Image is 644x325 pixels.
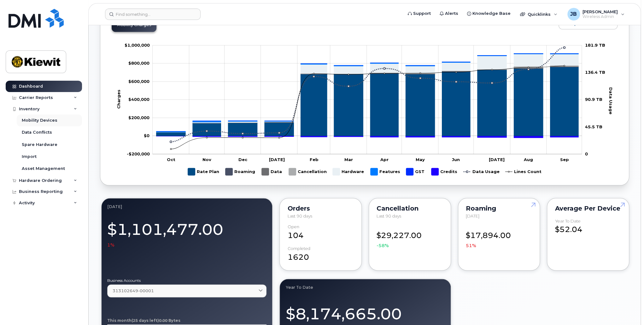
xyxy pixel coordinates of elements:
[132,318,159,323] tspan: (25 days left)
[285,298,445,325] div: $8,174,665.00
[377,224,443,249] div: $29,227.00
[380,157,388,162] tspan: Apr
[585,42,605,47] tspan: 181.9 TB
[332,165,364,178] g: Hardware
[287,246,354,263] div: 1620
[156,53,578,131] g: GST
[287,213,312,218] span: Last 90 days
[238,157,248,162] tspan: Dec
[585,151,588,156] tspan: 0
[188,165,541,178] g: Legend
[555,219,621,235] div: $52.04
[116,42,613,177] g: Chart
[463,165,499,178] g: Data Usage
[156,67,578,136] g: Rate Plan
[466,206,532,211] div: Roaming
[127,151,150,156] tspan: -$200,000
[560,157,569,162] tspan: Sep
[156,53,578,132] g: Features
[585,124,602,129] tspan: 45.5 TB
[377,242,389,249] span: -58%
[445,10,458,17] span: Alerts
[107,284,266,297] a: 313102649-00001
[287,206,354,211] div: Orders
[555,206,621,211] div: Average per Device
[516,8,562,20] div: Quicklinks
[125,42,150,47] tspan: $1,000,000
[472,10,511,17] span: Knowledge Base
[144,133,149,138] tspan: $0
[107,204,266,209] div: September 2025
[583,14,618,19] span: Wireless Admin
[287,224,299,229] div: Open
[377,206,443,211] div: Cancellation
[466,213,479,218] span: [DATE]
[107,318,132,323] tspan: This month
[188,165,219,178] g: Rate Plan
[608,87,613,114] tspan: Data Usage
[287,224,354,241] div: 104
[344,157,353,162] tspan: Mar
[107,279,266,282] label: Business Accounts
[563,8,629,20] div: Jessica Bussen
[127,151,150,156] g: $0
[128,61,149,66] g: $0
[128,115,149,120] g: $0
[128,78,149,84] g: $0
[585,97,602,102] tspan: 90.9 TB
[431,165,457,178] g: Credits
[505,165,541,178] g: Lines Count
[617,298,639,320] iframe: Messenger Launcher
[406,165,425,178] g: GST
[370,165,400,178] g: Features
[128,97,149,102] tspan: $400,000
[261,165,282,178] g: Data
[310,157,319,162] tspan: Feb
[555,219,580,223] div: Year to Date
[225,165,255,178] g: Roaming
[156,136,578,137] g: Credits
[583,9,618,14] span: [PERSON_NAME]
[159,318,180,323] tspan: 0.00 Bytes
[128,61,149,66] tspan: $800,000
[466,242,476,249] span: 51%
[435,7,463,20] a: Alerts
[570,10,577,18] span: JB
[167,157,175,162] tspan: Oct
[128,115,149,120] tspan: $200,000
[285,285,445,290] div: Year to Date
[377,213,401,218] span: Last 90 days
[403,7,435,20] a: Support
[489,157,504,162] tspan: [DATE]
[202,157,211,162] tspan: Nov
[107,217,266,248] div: $1,101,477.00
[528,12,551,17] span: Quicklinks
[128,78,149,84] tspan: $600,000
[105,9,201,20] input: Find something...
[287,246,310,251] div: completed
[289,165,326,178] g: Cancellation
[107,242,114,248] span: 1%
[128,97,149,102] g: $0
[466,224,532,249] div: $17,894.00
[116,90,121,109] tspan: Charges
[463,7,515,20] a: Knowledge Base
[125,42,150,47] g: $0
[585,70,605,75] tspan: 136.4 TB
[415,157,424,162] tspan: May
[113,288,154,294] span: 313102649-00001
[523,157,533,162] tspan: Aug
[269,157,284,162] tspan: [DATE]
[452,157,460,162] tspan: Jun
[413,10,431,17] span: Support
